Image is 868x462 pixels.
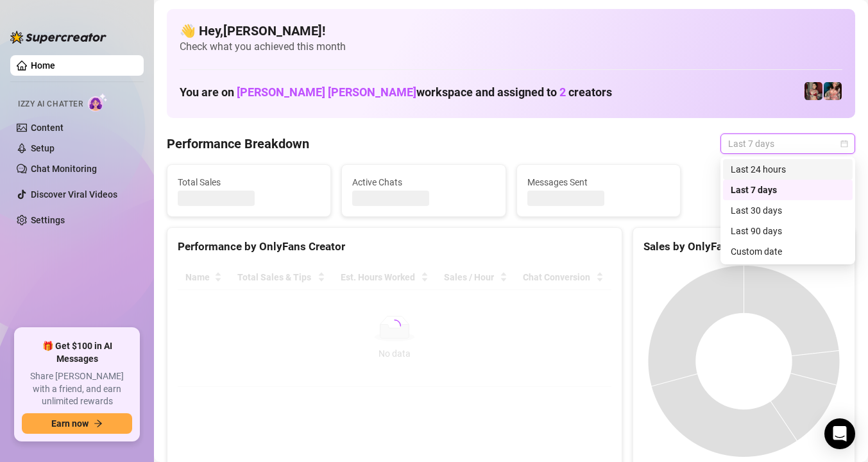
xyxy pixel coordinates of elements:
span: Check what you achieved this month [180,40,842,54]
a: Content [31,123,64,133]
span: arrow-right [94,419,103,428]
button: Earn nowarrow-right [22,413,132,434]
h4: Performance Breakdown [167,135,309,153]
span: calendar [840,140,848,148]
div: Performance by OnlyFans Creator [178,238,611,255]
img: PeggySue [824,82,842,100]
span: Last 7 days [728,134,847,153]
div: Last 30 days [723,200,853,221]
a: Home [31,60,55,71]
div: Last 7 days [723,180,853,200]
img: AI Chatter [88,93,108,112]
span: Messages Sent [527,175,670,189]
img: logo-BBDzfeDw.svg [10,31,106,44]
div: Custom date [731,244,845,259]
a: Setup [31,143,55,153]
h4: 👋 Hey, [PERSON_NAME] ! [180,22,842,40]
div: Last 30 days [731,203,845,218]
h1: You are on workspace and assigned to creators [180,85,612,99]
span: Share [PERSON_NAME] with a friend, and earn unlimited rewards [22,370,132,408]
span: 🎁 Get $100 in AI Messages [22,340,132,365]
div: Last 24 hours [723,159,853,180]
a: Settings [31,215,65,225]
span: 2 [559,85,566,99]
a: Discover Viral Videos [31,189,117,200]
a: Chat Monitoring [31,164,97,174]
div: Sales by OnlyFans Creator [643,238,844,255]
img: Demi [804,82,822,100]
span: loading [387,318,402,334]
span: [PERSON_NAME] [PERSON_NAME] [237,85,416,99]
div: Last 90 days [723,221,853,241]
div: Last 90 days [731,224,845,238]
span: Earn now [51,418,89,429]
span: Total Sales [178,175,320,189]
span: Izzy AI Chatter [18,98,83,110]
div: Last 24 hours [731,162,845,176]
div: Last 7 days [731,183,845,197]
span: Active Chats [352,175,495,189]
div: Open Intercom Messenger [824,418,855,449]
div: Custom date [723,241,853,262]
